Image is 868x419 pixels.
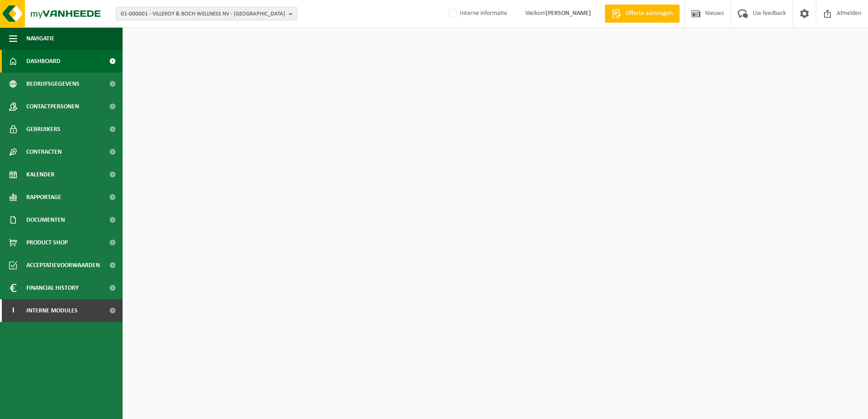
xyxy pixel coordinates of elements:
[26,209,65,231] span: Documenten
[9,299,17,322] span: I
[26,73,79,95] span: Bedrijfsgegevens
[26,141,62,163] span: Contracten
[121,7,285,21] span: 01-000001 - VILLEROY & BOCH WELLNESS NV - [GEOGRAPHIC_DATA]
[26,95,79,118] span: Contactpersonen
[26,254,100,277] span: Acceptatievoorwaarden
[605,5,680,23] a: Offerte aanvragen
[26,27,54,50] span: Navigatie
[26,277,79,299] span: Financial History
[116,7,297,20] button: 01-000001 - VILLEROY & BOCH WELLNESS NV - [GEOGRAPHIC_DATA]
[26,163,54,186] span: Kalender
[26,299,78,322] span: Interne modules
[546,10,591,17] strong: [PERSON_NAME]
[26,231,68,254] span: Product Shop
[623,9,675,18] span: Offerte aanvragen
[447,7,507,20] label: Interne informatie
[26,50,60,73] span: Dashboard
[26,186,61,209] span: Rapportage
[26,118,60,141] span: Gebruikers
